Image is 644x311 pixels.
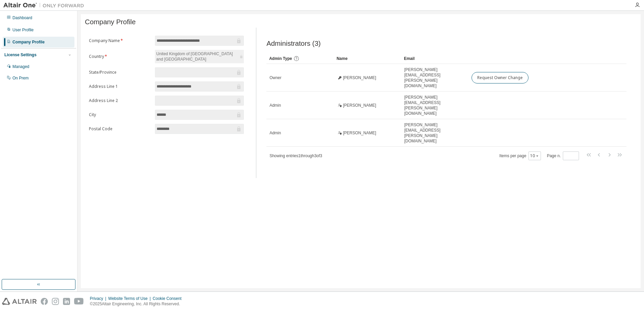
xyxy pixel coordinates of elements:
[404,67,465,89] span: [PERSON_NAME][EMAIL_ADDRESS][PERSON_NAME][DOMAIN_NAME]
[90,301,186,307] p: © 2025 Altair Engineering, Inc. All Rights Reserved.
[12,27,34,33] div: User Profile
[41,298,48,305] img: facebook.svg
[63,298,70,305] img: linkedin.svg
[12,64,29,69] div: Managed
[74,298,84,305] img: youtube.svg
[269,130,281,136] span: Admin
[269,56,292,61] span: Admin Type
[3,2,88,9] img: Altair One
[85,18,136,26] span: Company Profile
[52,298,59,305] img: instagram.svg
[343,75,376,80] span: [PERSON_NAME]
[153,296,185,301] div: Cookie Consent
[89,98,151,103] label: Address Line 2
[12,39,44,45] div: Company Profile
[89,84,151,89] label: Address Line 1
[343,130,376,136] span: [PERSON_NAME]
[2,298,37,305] img: altair_logo.svg
[90,296,108,301] div: Privacy
[336,53,398,64] div: Name
[266,40,321,47] span: Administrators (3)
[89,54,151,59] label: Country
[269,103,281,108] span: Admin
[155,50,244,63] div: United Kingdom of [GEOGRAPHIC_DATA] and [GEOGRAPHIC_DATA]
[155,50,238,63] div: United Kingdom of [GEOGRAPHIC_DATA] and [GEOGRAPHIC_DATA]
[547,151,579,160] span: Page n.
[530,153,539,159] button: 10
[12,15,32,21] div: Dashboard
[404,95,465,116] span: [PERSON_NAME][EMAIL_ADDRESS][PERSON_NAME][DOMAIN_NAME]
[89,112,151,117] label: City
[269,153,322,158] span: Showing entries 1 through 3 of 3
[108,296,153,301] div: Website Terms of Use
[472,72,528,83] button: Request Owner Change
[89,38,151,43] label: Company Name
[269,75,281,80] span: Owner
[343,103,376,108] span: [PERSON_NAME]
[4,52,36,58] div: License Settings
[89,126,151,132] label: Postal Code
[12,75,29,81] div: On Prem
[500,151,541,160] span: Items per page
[404,53,466,64] div: Email
[89,70,151,75] label: State/Province
[404,122,465,144] span: [PERSON_NAME][EMAIL_ADDRESS][PERSON_NAME][DOMAIN_NAME]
